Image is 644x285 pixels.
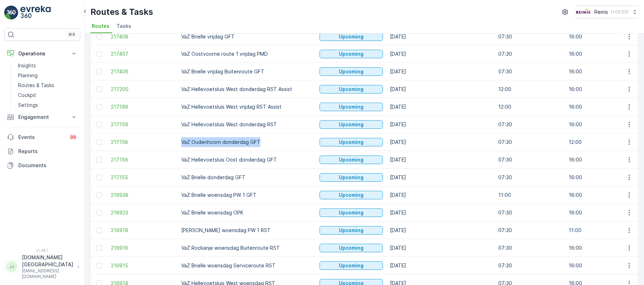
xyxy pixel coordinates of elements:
[4,248,80,253] span: v 1.48.1
[565,186,636,204] td: 16:00
[4,110,80,124] button: Engagement
[4,158,80,172] a: Documents
[178,239,316,257] td: VaZ Rockanje woensdag Buitenroute RST
[339,174,364,181] p: Upcoming
[386,45,495,63] td: [DATE]
[178,204,316,222] td: VaZ Brielle woensdag OPK
[339,244,364,251] p: Upcoming
[92,23,109,30] span: Routes
[575,8,592,16] img: Reinis-Logo-Vrijstaand_Tekengebied-1-copy2_aBO4n7j.png
[565,239,636,257] td: 16:00
[96,210,102,216] div: Toggle Row Selected
[178,257,316,274] td: VaZ Brielle woensdag Serviceroute RST
[96,34,102,40] div: Toggle Row Selected
[320,244,383,252] button: Upcoming
[96,69,102,74] div: Toggle Row Selected
[111,174,174,181] a: 217155
[178,45,316,63] td: VaZ Oostvoorne route 1 vrijdag PMD
[386,63,495,80] td: [DATE]
[386,151,495,169] td: [DATE]
[386,222,495,239] td: [DATE]
[90,6,153,18] p: Routes & Tasks
[320,156,383,164] button: Upcoming
[339,156,364,163] p: Upcoming
[111,121,174,128] a: 217159
[18,72,38,79] p: Planning
[565,116,636,133] td: 16:00
[495,63,565,80] td: 07:30
[4,130,80,144] a: Events99
[495,151,565,169] td: 07:30
[386,80,495,98] td: [DATE]
[386,169,495,186] td: [DATE]
[386,98,495,116] td: [DATE]
[339,262,364,269] p: Upcoming
[18,134,65,141] p: Events
[320,208,383,217] button: Upcoming
[18,114,66,121] p: Engagement
[15,61,80,71] a: Insights
[320,191,383,199] button: Upcoming
[386,28,495,45] td: [DATE]
[96,139,102,145] div: Toggle Row Selected
[18,62,36,69] p: Insights
[178,28,316,45] td: VaZ Brielle vrijdag GFT
[320,173,383,182] button: Upcoming
[111,244,174,251] a: 216916
[339,227,364,234] p: Upcoming
[111,103,174,110] a: 217199
[339,103,364,110] p: Upcoming
[386,204,495,222] td: [DATE]
[320,261,383,270] button: Upcoming
[386,116,495,133] td: [DATE]
[111,209,174,216] span: 216923
[111,262,174,269] a: 216915
[111,86,174,93] span: 217200
[594,8,608,16] p: Reinis
[565,257,636,274] td: 16:00
[68,32,75,37] p: ⌘B
[339,209,364,216] p: Upcoming
[96,86,102,92] div: Toggle Row Selected
[15,80,80,90] a: Routes & Tasks
[386,186,495,204] td: [DATE]
[320,226,383,235] button: Upcoming
[339,192,364,199] p: Upcoming
[565,80,636,98] td: 16:00
[6,261,17,272] div: JJ
[4,144,80,158] a: Reports
[96,51,102,57] div: Toggle Row Selected
[320,103,383,111] button: Upcoming
[4,47,80,61] button: Operations
[96,175,102,180] div: Toggle Row Selected
[320,32,383,41] button: Upcoming
[4,254,80,279] button: JJ[DOMAIN_NAME][GEOGRAPHIC_DATA][EMAIL_ADDRESS][DOMAIN_NAME]
[495,169,565,186] td: 07:30
[320,138,383,146] button: Upcoming
[96,245,102,251] div: Toggle Row Selected
[96,122,102,127] div: Toggle Row Selected
[178,133,316,151] td: VaZ Oudenhoorn donderdag GFT
[111,192,174,199] a: 216938
[339,33,364,40] p: Upcoming
[18,148,77,155] p: Reports
[565,169,636,186] td: 16:00
[18,162,77,169] p: Documents
[111,139,174,146] a: 217158
[96,228,102,233] div: Toggle Row Selected
[178,222,316,239] td: [PERSON_NAME] woensdag PW 1 RST
[15,90,80,100] a: Cockpit
[96,157,102,163] div: Toggle Row Selected
[495,222,565,239] td: 07:30
[495,239,565,257] td: 07:30
[178,186,316,204] td: VaZ Brielle woensdag PW 1 GFT
[20,6,51,20] img: logo_light-DOdMpM7g.png
[15,100,80,110] a: Settings
[339,86,364,93] p: Upcoming
[575,6,638,18] button: Reinis(+02:00)
[111,156,174,163] a: 217156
